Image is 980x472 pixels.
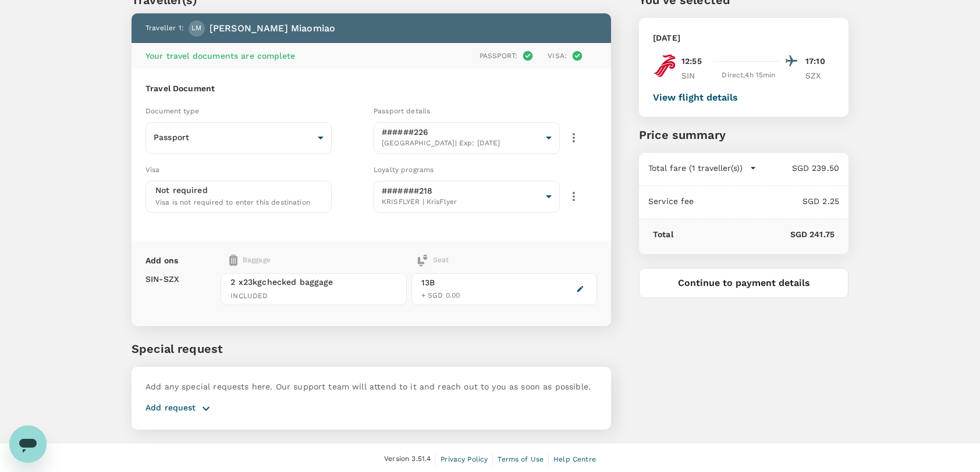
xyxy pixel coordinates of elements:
[210,22,335,35] p: [PERSON_NAME] Miaomiao
[653,32,680,44] p: [DATE]
[757,162,839,174] p: SGD 239.50
[653,54,676,77] img: ZH
[154,131,313,143] p: Passport
[639,268,848,298] button: Continue to payment details
[191,23,201,34] span: LM
[145,123,332,152] div: Passport
[648,162,757,174] button: Total fare (1 traveller(s))
[718,70,780,81] div: Direct , 4h 15min
[441,455,488,463] span: Privacy Policy
[441,453,488,466] a: Privacy Policy
[553,453,596,466] a: Help Centre
[374,107,430,115] span: Passport details
[155,198,310,206] span: Visa is not required to enter this destination
[653,228,673,240] p: Total
[132,340,611,357] p: Special request
[382,196,541,208] span: KRISFLYER | KrisFlyer
[653,92,738,103] button: View flight details
[548,51,567,61] p: Visa :
[553,455,596,463] span: Help Centre
[145,255,178,266] p: Add ons
[648,162,743,174] p: Total fare (1 traveller(s))
[694,195,839,207] p: SGD 2.25
[681,70,711,81] p: SIN
[374,166,434,174] span: Loyalty programs
[498,455,544,463] span: Terms of Use
[417,255,449,266] div: Seat
[229,255,365,266] div: Baggage
[145,23,184,34] p: Traveller 1 :
[421,291,460,299] span: + SGD 0.00
[145,166,160,174] span: Visa
[382,185,541,196] p: #######218
[155,184,208,196] p: Not required
[229,255,237,266] img: baggage-icon
[145,273,179,285] p: SIN - SZX
[673,228,835,240] p: SGD 241.75
[421,277,460,289] div: 13B
[230,276,396,288] span: 2 x 23kg checked baggage
[145,402,196,416] p: Add request
[648,195,694,207] p: Service fee
[145,381,597,392] p: Add any special requests here. Our support team will attend to it and reach out to you as soon as...
[382,126,541,138] p: ######226
[480,51,517,61] p: Passport :
[230,291,396,302] span: INCLUDED
[145,51,295,60] span: Your travel documents are complete
[145,107,199,115] span: Document type
[805,55,835,67] p: 17:10
[639,126,848,144] p: Price summary
[498,453,544,466] a: Terms of Use
[681,55,702,67] p: 12:55
[382,138,541,149] span: [GEOGRAPHIC_DATA] | Exp: [DATE]
[374,177,560,216] div: #######218KRISFLYER | KrisFlyer
[417,255,428,266] img: baggage-icon
[9,425,47,463] iframe: Button to launch messaging window
[805,70,835,81] p: SZX
[374,119,560,158] div: ######226[GEOGRAPHIC_DATA]| Exp: [DATE]
[384,453,431,465] span: Version 3.51.4
[145,83,597,95] h6: Travel Document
